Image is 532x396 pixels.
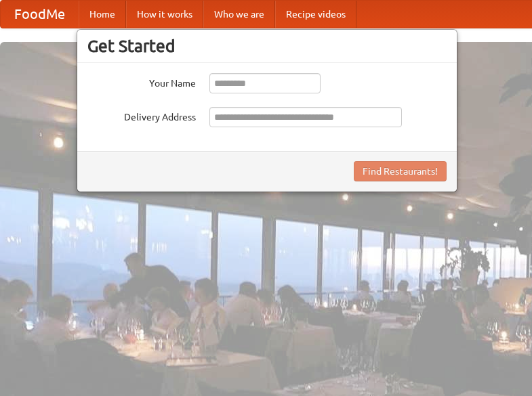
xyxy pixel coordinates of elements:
[1,1,79,28] a: FoodMe
[275,1,356,28] a: Recipe videos
[87,73,196,90] label: Your Name
[87,107,196,124] label: Delivery Address
[79,1,126,28] a: Home
[126,1,203,28] a: How it works
[203,1,275,28] a: Who we are
[87,36,447,56] h3: Get Started
[354,161,447,181] button: Find Restaurants!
